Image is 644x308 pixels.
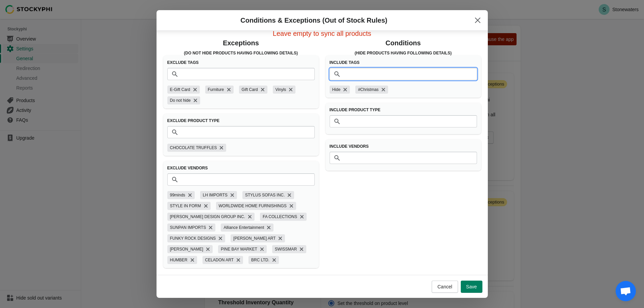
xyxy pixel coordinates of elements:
[330,107,477,113] h3: Include Product Type
[330,60,477,65] h3: Include Tags
[259,246,265,253] button: Remove PINE BAY MARKET
[235,257,242,263] button: Remove CELADON ART
[380,86,387,93] button: Remove #Christmas
[298,246,305,253] button: Remove SWISSMAR
[223,39,259,47] span: Exceptions
[299,213,305,220] button: Remove FA COLLECTIONS
[207,224,214,231] button: Remove SUNPAN IMPORTS
[616,281,636,301] a: Open chat
[205,256,234,264] span: CELADON ART
[288,203,295,209] button: Remove WORLDWIDE HOME FURNISHINGS
[192,97,199,104] button: Remove Do not hide
[167,118,315,123] h3: Exclude Product Type
[265,224,272,231] button: Remove Alliance Entertainment
[263,213,297,221] span: FA COLLECTIONS
[275,245,297,253] span: SWISSMAR
[218,144,225,151] button: Remove CHOCOLATE TRUFFLES
[163,50,319,56] h3: (Do Not Hide products having following details)
[170,234,216,242] span: FUNKY ROCK DESIGNS
[385,39,421,47] span: Conditions
[192,86,198,93] button: Remove E-Gift Card
[208,86,224,94] span: Furniture
[221,245,257,253] span: PINE BAY MARKET
[170,223,206,232] span: SUNPAN IMPORTS
[330,144,477,149] h3: Include Vendors
[170,202,201,210] span: STYLE IN FORM
[332,86,341,94] span: Hide
[287,86,294,93] button: Remove Vinyls
[170,86,190,94] span: E-Gift Card
[223,223,264,232] span: Alliance Entertainment
[276,86,286,94] span: Vinyls
[170,213,245,221] span: GUS DESIGN GROUP INC.
[342,86,349,93] button: Remove Hide
[170,144,217,152] span: CHOCOLATE TRUFFLES
[273,30,371,37] span: Leave empty to sync all products
[472,14,484,26] button: Close
[246,213,253,220] button: Remove GUS DESIGN GROUP INC.
[286,192,293,198] button: Remove STYLUS SOFAS INC.
[437,284,452,289] span: Cancel
[187,192,193,198] button: Remove 99minds
[219,202,287,210] span: WORLDWIDE HOME FURNISHINGS
[170,191,185,199] span: 99minds
[240,17,387,24] span: Conditions & Exceptions (Out of Stock Rules)
[217,235,224,242] button: Remove FUNKY ROCK DESIGNS
[170,96,191,104] span: Do not hide
[358,86,379,94] span: #Christmas
[461,281,482,293] button: Save
[167,165,315,171] h3: Exclude Vendors
[170,256,188,264] span: HUMBER
[271,257,278,263] button: Remove BRC LTD.
[251,256,269,264] span: BRC LTD.
[466,284,477,289] span: Save
[432,281,458,293] button: Cancel
[203,191,228,199] span: LH IMPORTS
[245,191,285,199] span: STYLUS SOFAS INC.
[189,257,196,263] button: Remove HUMBER
[326,50,481,56] h3: (Hide products having following details)
[233,234,276,242] span: KARI LEHR ART
[242,86,258,94] span: Gift Card
[167,60,315,65] h3: Exclude Tags
[205,246,211,253] button: Remove BRUNELLI
[277,235,284,242] button: Remove KARI LEHR ART
[259,86,266,93] button: Remove Gift Card
[229,192,236,198] button: Remove LH IMPORTS
[225,86,232,93] button: Remove Furniture
[170,245,204,253] span: BRUNELLI
[202,203,209,209] button: Remove STYLE IN FORM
